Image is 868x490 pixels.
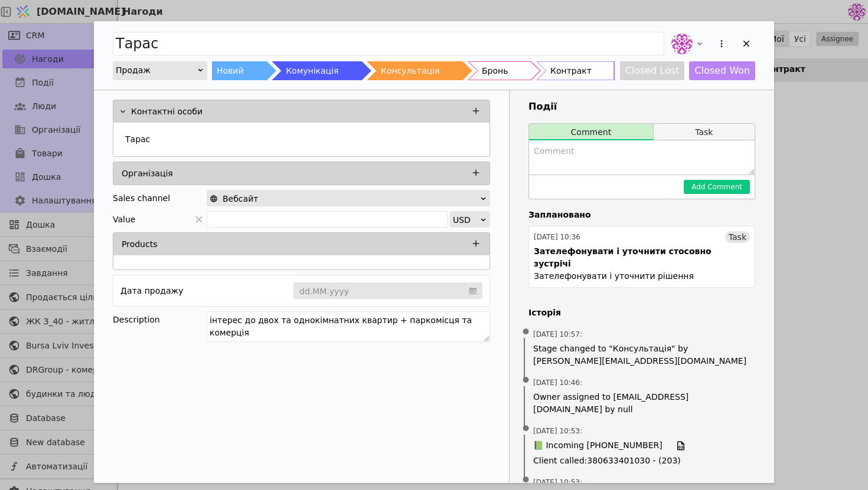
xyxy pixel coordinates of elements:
[533,439,663,452] span: 📗 Incoming [PHONE_NUMBER]
[620,61,685,80] button: Closed Lost
[223,190,258,207] span: Вебсайт
[94,21,774,483] div: Add Opportunity
[528,100,755,114] h3: Події
[482,61,508,80] div: Бронь
[533,329,582,340] span: [DATE] 10:57 :
[533,377,582,388] span: [DATE] 10:46 :
[122,167,173,180] p: Організація
[210,195,218,203] img: online-store.svg
[207,311,490,342] textarea: інтерес до двох та однокімнатних квартир + паркомісця та комерція
[533,477,582,488] span: [DATE] 10:53 :
[286,61,338,80] div: Комунікація
[381,61,439,80] div: Консультація
[113,190,170,206] div: Sales channel
[533,426,582,436] span: [DATE] 10:53 :
[533,391,750,416] span: Owner assigned to [EMAIL_ADDRESS][DOMAIN_NAME] by null
[550,61,592,80] div: Контракт
[533,455,750,467] span: Client called : 380633401030 - (203)
[528,307,755,319] h4: Історія
[534,232,580,242] div: [DATE] 10:36
[122,238,157,251] p: Products
[116,62,197,78] div: Продаж
[520,366,532,396] span: •
[725,231,750,243] div: Task
[528,209,755,221] h4: Заплановано
[113,211,135,228] span: Value
[684,180,750,194] button: Add Comment
[217,61,244,80] div: Новий
[113,311,207,328] div: Description
[671,33,693,54] img: de
[120,282,183,299] div: Дата продажу
[453,212,479,228] div: USD
[534,245,750,270] div: Зателефонувати і уточнити стосовно зустрічі
[520,414,532,444] span: •
[469,285,477,297] svg: calendar
[654,124,755,140] button: Task
[533,343,750,367] span: Stage changed to "Консультація" by [PERSON_NAME][EMAIL_ADDRESS][DOMAIN_NAME]
[529,124,653,140] button: Comment
[131,106,203,118] p: Контактні особи
[689,61,755,80] button: Closed Won
[520,317,532,347] span: •
[125,133,150,146] p: Тарас
[534,270,694,282] div: Зателефонувати і уточнити рішення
